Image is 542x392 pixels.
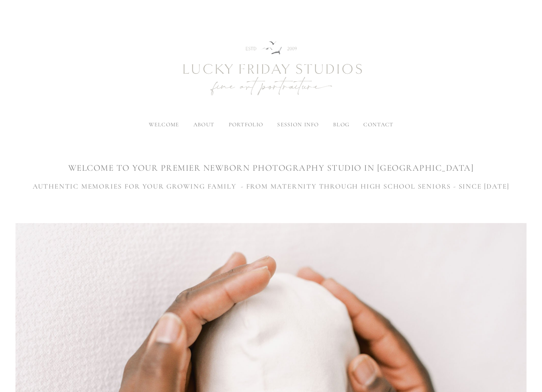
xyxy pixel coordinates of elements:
[333,121,349,128] a: blog
[15,181,527,192] h3: AUTHENTIC MEMORIES FOR YOUR GROWING FAMILY - FROM MATERNITY THROUGH HIGH SCHOOL SENIORS - SINCE [...
[277,121,319,128] label: session info
[149,121,179,128] a: welcome
[193,121,214,128] label: about
[15,162,527,174] h1: WELCOME TO YOUR premier newborn photography studio IN [GEOGRAPHIC_DATA]
[145,16,398,122] img: Newborn Photography Denver | Lucky Friday Studios
[363,121,393,128] a: contact
[229,121,263,128] label: portfolio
